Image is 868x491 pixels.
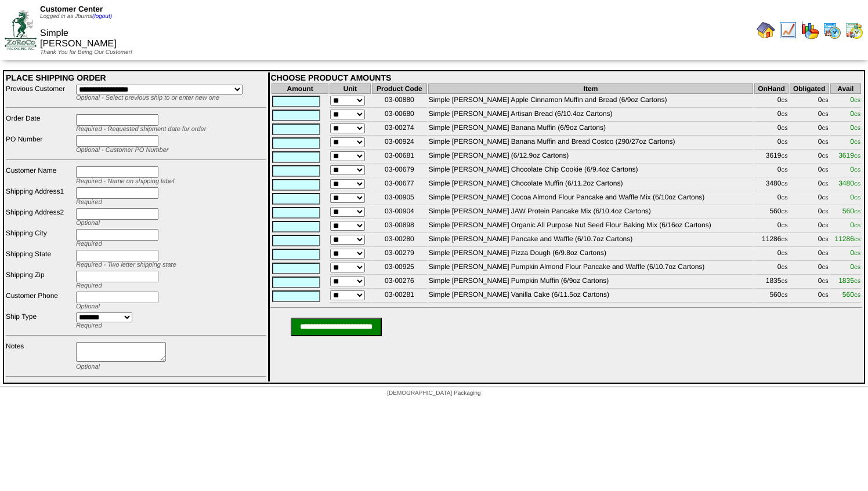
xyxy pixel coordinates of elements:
[781,279,787,284] span: CS
[854,279,860,284] span: CS
[790,109,829,122] td: 0
[754,179,788,191] td: 3480
[790,290,829,303] td: 0
[372,220,427,233] td: 03-00898
[372,234,427,247] td: 03-00280
[92,13,112,20] a: (logout)
[781,237,787,242] span: CS
[850,137,860,146] span: 0
[428,206,754,219] td: Simple [PERSON_NAME] JAW Protein Pancake Mix (6/10.4oz Cartons)
[822,293,829,298] span: CS
[372,290,427,303] td: 03-00281
[372,206,427,219] td: 03-00904
[372,248,427,261] td: 03-00279
[5,166,74,186] td: Customer Name
[850,165,860,173] span: 0
[754,83,788,94] th: OnHand
[838,179,860,187] span: 3480
[854,265,860,270] span: CS
[5,312,74,330] td: Ship Type
[428,151,754,163] td: Simple [PERSON_NAME] (6/12.9oz Cartons)
[754,137,788,150] td: 0
[854,195,860,201] span: CS
[372,123,427,136] td: 03-00274
[754,165,788,177] td: 0
[754,248,788,261] td: 0
[428,234,754,247] td: Simple [PERSON_NAME] Pancake and Waffle (6/10.7oz Cartons)
[428,109,754,122] td: Simple [PERSON_NAME] Artisan Bread (6/10.4oz Cartons)
[781,223,787,228] span: CS
[5,187,74,206] td: Shipping Address1
[754,192,788,205] td: 0
[5,10,37,49] img: ZoRoCo_Logo(Green%26Foil)%20jpg.webp
[854,293,860,298] span: CS
[6,73,266,82] div: PLACE SHIPPING ORDER
[854,209,860,214] span: CS
[76,94,219,101] span: Optional - Select previous ship to or enter new one
[850,193,860,201] span: 0
[838,277,860,285] span: 1835
[790,83,829,94] th: Obligated
[845,21,863,39] img: calendarinout.gif
[854,168,860,173] span: CS
[754,234,788,247] td: 11286
[5,291,74,311] td: Customer Phone
[428,276,754,289] td: Simple [PERSON_NAME] Pumpkin Muffin (6/9oz Cartons)
[270,73,862,82] div: CHOOSE PRODUCT AMOUNTS
[5,249,74,269] td: Shipping State
[822,265,829,270] span: CS
[822,181,829,187] span: CS
[76,322,102,329] span: Required
[76,241,102,248] span: Required
[822,140,829,145] span: CS
[850,249,860,257] span: 0
[76,199,102,206] span: Required
[822,154,829,159] span: CS
[854,181,860,187] span: CS
[5,270,74,290] td: Shipping Zip
[781,265,787,270] span: CS
[790,192,829,205] td: 0
[40,5,103,13] span: Customer Center
[372,179,427,191] td: 03-00677
[850,110,860,118] span: 0
[76,282,102,289] span: Required
[372,262,427,275] td: 03-00925
[372,192,427,205] td: 03-00905
[372,83,427,94] th: Product Code
[5,341,74,371] td: Notes
[754,123,788,136] td: 0
[5,228,74,248] td: Shipping City
[822,126,829,131] span: CS
[854,126,860,131] span: CS
[40,13,112,20] span: Logged in as Jburns
[387,390,480,397] span: [DEMOGRAPHIC_DATA] Packaging
[779,21,797,39] img: line_graph.gif
[754,206,788,219] td: 560
[822,195,829,201] span: CS
[372,165,427,177] td: 03-00679
[40,28,117,49] span: Simple [PERSON_NAME]
[854,223,860,228] span: CS
[754,95,788,108] td: 0
[428,179,754,191] td: Simple [PERSON_NAME] Chocolate Muffin (6/11.2oz Cartons)
[754,262,788,275] td: 0
[822,209,829,214] span: CS
[823,21,841,39] img: calendarprod.gif
[330,83,371,94] th: Unit
[781,126,787,131] span: CS
[822,251,829,256] span: CS
[781,181,787,187] span: CS
[40,49,132,56] span: Thank You for Being Our Customer!
[754,290,788,303] td: 560
[801,21,819,39] img: graph.gif
[5,208,74,227] td: Shipping Address2
[372,137,427,150] td: 03-00924
[854,98,860,103] span: CS
[754,276,788,289] td: 1835
[428,123,754,136] td: Simple [PERSON_NAME] Banana Muffin (6/9oz Cartons)
[790,95,829,108] td: 0
[790,206,829,219] td: 0
[790,220,829,233] td: 0
[850,263,860,271] span: 0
